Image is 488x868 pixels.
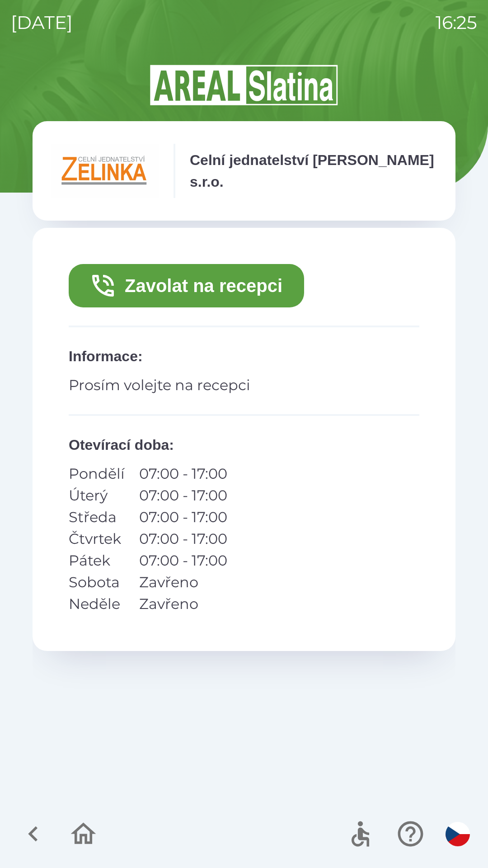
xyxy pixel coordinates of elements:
p: 07:00 - 17:00 [139,463,227,485]
p: Čtvrtek [69,528,125,550]
p: Otevírací doba : [69,434,419,456]
p: 07:00 - 17:00 [139,528,227,550]
p: Neděle [69,593,125,615]
p: 16:25 [436,9,477,36]
p: Sobota [69,571,125,593]
p: [DATE] [11,9,73,36]
img: cs flag [446,822,470,846]
p: 07:00 - 17:00 [139,485,227,506]
p: Zavřeno [139,571,227,593]
p: Informace : [69,345,419,367]
p: 07:00 - 17:00 [139,506,227,528]
p: Prosím volejte na recepci [69,374,419,396]
img: Logo [33,63,455,107]
p: Úterý [69,485,125,506]
p: Středa [69,506,125,528]
p: Celní jednatelství [PERSON_NAME] s.r.o. [190,149,437,193]
p: 07:00 - 17:00 [139,550,227,571]
img: e791fe39-6e5c-4488-8406-01cea90b779d.png [51,144,159,198]
button: Zavolat na recepci [69,264,304,307]
p: Pondělí [69,463,125,485]
p: Zavřeno [139,593,227,615]
p: Pátek [69,550,125,571]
